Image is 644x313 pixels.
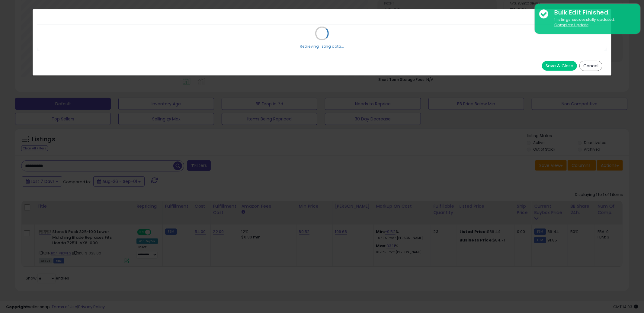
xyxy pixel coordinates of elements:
u: Complete Update [554,22,588,27]
button: Save & Close [542,61,577,71]
div: 1 listings successfully updated. [550,17,636,28]
div: Retrieving listing data... [300,44,344,49]
div: Bulk Edit Finished. [550,8,636,17]
button: Cancel [579,61,602,71]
